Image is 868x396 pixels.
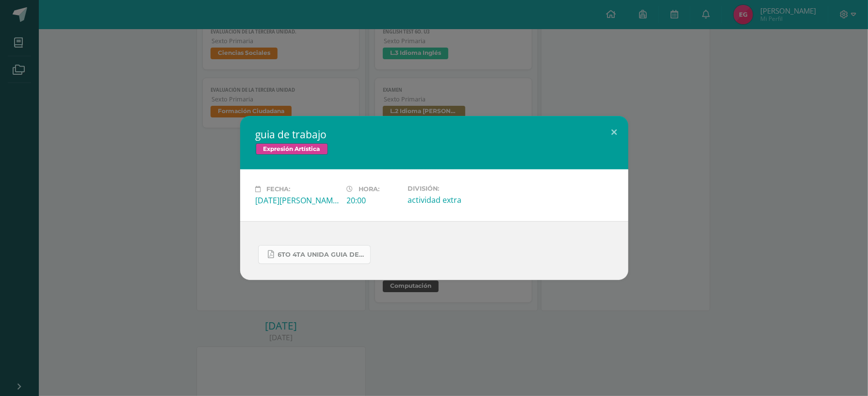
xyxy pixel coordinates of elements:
[408,185,491,192] label: División:
[347,195,400,206] div: 20:00
[256,143,328,155] span: Expresión Artística
[256,195,339,206] div: [DATE][PERSON_NAME]
[267,185,291,193] span: Fecha:
[256,128,613,141] h2: guia de trabajo
[359,185,380,193] span: Hora:
[278,251,365,259] span: 6to 4ta unida guia de trabajo expresion.pdf
[601,116,628,149] button: Close (Esc)
[408,195,491,205] div: actividad extra
[258,245,371,264] a: 6to 4ta unida guia de trabajo expresion.pdf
